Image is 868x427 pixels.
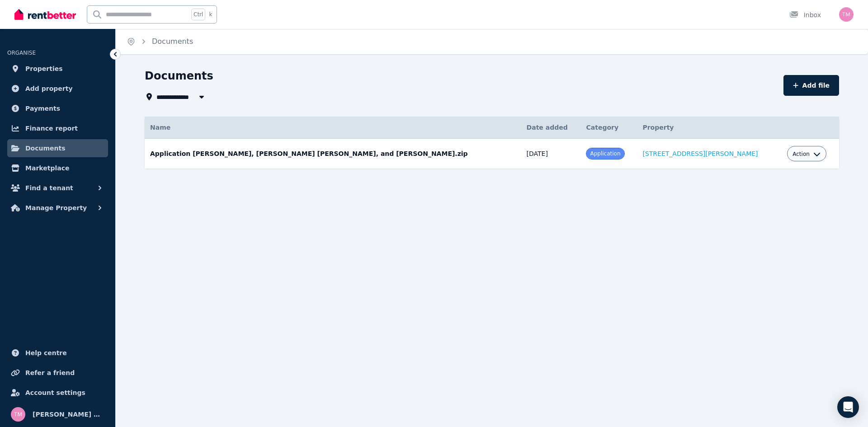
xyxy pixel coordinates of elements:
[580,117,637,139] th: Category
[209,11,212,18] span: k
[25,163,69,174] span: Marketplace
[25,347,67,358] span: Help centre
[637,117,782,139] th: Property
[150,124,170,131] span: Name
[152,37,193,46] a: Documents
[793,150,810,158] span: Action
[7,80,108,98] a: Add property
[7,159,108,177] a: Marketplace
[7,364,108,382] a: Refer a friend
[839,7,854,22] img: Tabatha May
[7,344,108,362] a: Help centre
[25,63,63,74] span: Properties
[25,103,60,114] span: Payments
[521,117,581,139] th: Date added
[33,409,104,420] span: [PERSON_NAME] May
[25,143,66,154] span: Documents
[789,10,821,19] div: Inbox
[793,150,821,158] button: Action
[7,119,108,137] a: Finance report
[7,179,108,197] button: Find a tenant
[521,139,581,169] td: [DATE]
[837,396,859,418] div: Open Intercom Messenger
[11,407,25,422] img: Tabatha May
[116,29,204,54] nav: Breadcrumb
[783,75,839,96] button: Add file
[191,9,205,20] span: Ctrl
[14,8,76,21] img: RentBetter
[7,384,108,402] a: Account settings
[145,69,213,83] h1: Documents
[25,202,87,213] span: Manage Property
[25,367,75,378] span: Refer a friend
[25,83,73,94] span: Add property
[25,387,85,398] span: Account settings
[7,199,108,217] button: Manage Property
[590,150,620,157] span: Application
[7,139,108,157] a: Documents
[25,123,78,134] span: Finance report
[145,139,521,169] td: Application [PERSON_NAME], [PERSON_NAME] [PERSON_NAME], and [PERSON_NAME].zip
[7,50,36,56] span: ORGANISE
[25,183,73,193] span: Find a tenant
[642,150,758,157] a: [STREET_ADDRESS][PERSON_NAME]
[7,99,108,117] a: Payments
[7,60,108,78] a: Properties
